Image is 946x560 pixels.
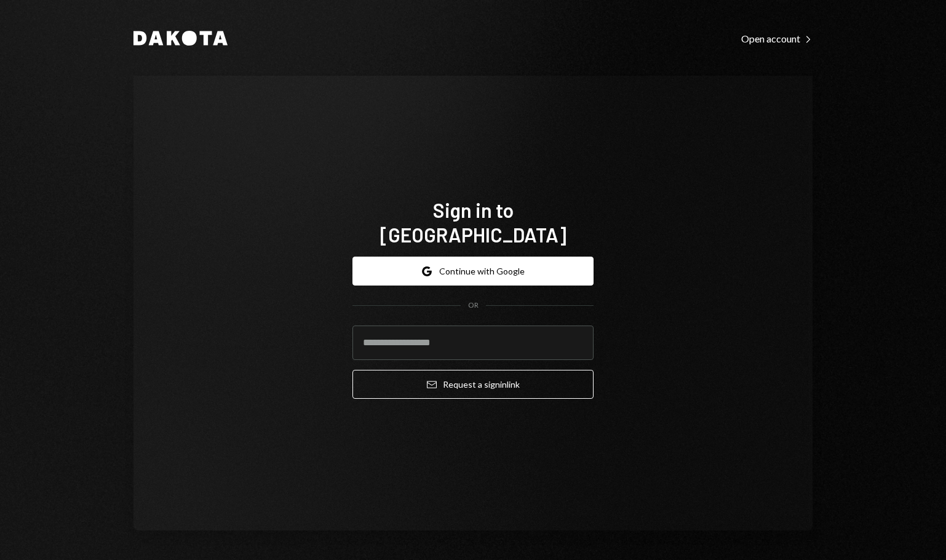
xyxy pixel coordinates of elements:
[352,370,594,399] button: Request a signinlink
[468,300,479,311] div: OR
[741,33,813,45] div: Open account
[352,257,594,286] button: Continue with Google
[741,31,813,45] a: Open account
[352,198,594,247] h1: Sign in to [GEOGRAPHIC_DATA]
